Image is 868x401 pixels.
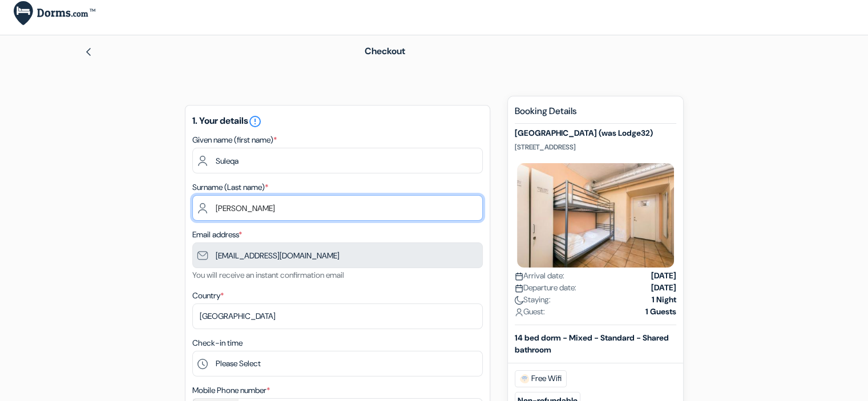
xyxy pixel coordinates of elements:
[192,229,242,241] label: Email address
[192,115,483,128] h5: 1. Your details
[515,308,523,317] img: user_icon.svg
[14,1,95,26] img: Dorms.com
[192,195,483,221] input: Enter last name
[515,284,523,293] img: calendar.svg
[515,370,567,387] span: Free Wifi
[515,143,676,152] p: [STREET_ADDRESS]
[515,282,576,294] span: Departure date:
[652,294,676,306] strong: 1 Night
[651,270,676,282] strong: [DATE]
[192,270,344,280] small: You will receive an instant confirmation email
[515,294,551,306] span: Staying:
[515,128,676,138] h5: [GEOGRAPHIC_DATA] (was Lodge32)
[515,306,545,318] span: Guest:
[515,272,523,281] img: calendar.svg
[192,290,224,302] label: Country
[192,148,483,173] input: Enter first name
[192,384,270,396] label: Mobile Phone number
[515,296,523,305] img: moon.svg
[192,337,243,349] label: Check-in time
[248,115,262,128] i: error_outline
[645,306,676,318] strong: 1 Guests
[515,270,564,282] span: Arrival date:
[192,242,483,268] input: Enter email address
[515,333,669,355] b: 14 bed dorm - Mixed - Standard - Shared bathroom
[365,45,405,57] span: Checkout
[192,134,277,146] label: Given name (first name)
[515,106,676,124] h5: Booking Details
[84,47,93,56] img: left_arrow.svg
[651,282,676,294] strong: [DATE]
[248,115,262,127] a: error_outline
[520,374,529,383] img: free_wifi.svg
[192,181,268,193] label: Surname (Last name)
